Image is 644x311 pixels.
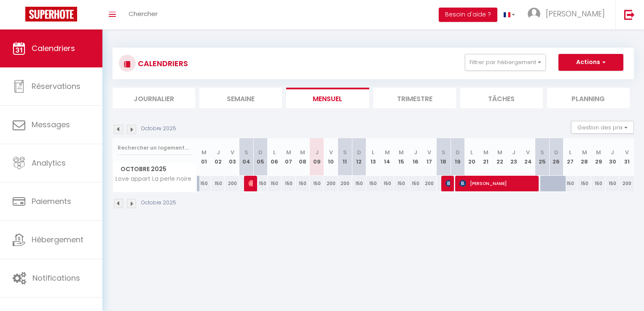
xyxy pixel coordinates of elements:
span: [PERSON_NAME] [546,8,605,19]
th: 17 [422,138,436,176]
abbr: M [201,148,207,156]
img: logout [624,9,635,20]
th: 26 [549,138,563,176]
th: 11 [338,138,352,176]
img: Super Booking [25,7,77,21]
span: Love appart La perle noire [114,176,191,182]
span: Analytics [32,158,66,168]
th: 23 [507,138,521,176]
abbr: M [399,148,404,156]
span: Réservations [32,81,80,91]
th: 21 [479,138,493,176]
abbr: L [273,148,276,156]
th: 04 [239,138,253,176]
th: 27 [563,138,577,176]
li: Semaine [199,88,282,108]
th: 16 [408,138,422,176]
li: Journalier [113,88,195,108]
th: 09 [310,138,324,176]
button: Gestion des prix [571,121,634,134]
div: 150 [577,176,591,191]
abbr: L [372,148,374,156]
abbr: M [286,148,291,156]
button: Besoin d'aide ? [439,8,497,22]
div: 150 [352,176,366,191]
div: 150 [606,176,620,191]
th: 10 [324,138,338,176]
th: 28 [577,138,591,176]
abbr: D [456,148,460,156]
span: [PERSON_NAME] [459,175,534,191]
th: 02 [211,138,225,176]
h3: CALENDRIERS [136,54,188,73]
abbr: S [540,148,544,156]
th: 22 [493,138,507,176]
div: 150 [366,176,380,191]
th: 24 [521,138,535,176]
abbr: L [569,148,572,156]
div: 150 [268,176,282,191]
div: 150 [197,176,211,191]
div: 200 [422,176,436,191]
th: 07 [282,138,295,176]
abbr: J [217,148,220,156]
th: 31 [620,138,634,176]
div: 150 [591,176,605,191]
div: 150 [380,176,394,191]
th: 20 [465,138,479,176]
th: 30 [606,138,620,176]
span: Hébergement [32,234,83,245]
p: Octobre 2025 [141,199,176,207]
th: 08 [295,138,309,176]
abbr: M [483,148,488,156]
div: 150 [310,176,324,191]
p: Octobre 2025 [141,125,176,133]
abbr: V [625,148,629,156]
abbr: M [596,148,601,156]
th: 06 [268,138,282,176]
div: 150 [408,176,422,191]
abbr: J [315,148,319,156]
abbr: D [554,148,558,156]
abbr: S [244,148,248,156]
span: Messages [32,119,70,130]
button: Actions [558,54,623,71]
input: Rechercher un logement... [118,140,192,155]
li: Trimestre [373,88,456,108]
abbr: M [497,148,502,156]
abbr: V [329,148,333,156]
abbr: D [357,148,361,156]
abbr: J [512,148,515,156]
th: 13 [366,138,380,176]
abbr: S [442,148,445,156]
button: Filtrer par hébergement [465,54,546,71]
abbr: J [611,148,614,156]
div: 150 [211,176,225,191]
abbr: V [231,148,234,156]
th: 18 [437,138,451,176]
div: 150 [394,176,408,191]
th: 29 [591,138,605,176]
abbr: D [258,148,263,156]
th: 01 [197,138,211,176]
div: 150 [295,176,309,191]
div: 200 [225,176,239,191]
span: Octobre 2025 [113,163,197,175]
abbr: M [300,148,305,156]
span: [PERSON_NAME] [445,175,450,191]
span: Chercher [129,9,158,18]
abbr: L [470,148,473,156]
span: [PERSON_NAME] [248,175,253,191]
li: Mensuel [286,88,369,108]
abbr: V [526,148,530,156]
div: 150 [253,176,267,191]
abbr: S [343,148,347,156]
span: Notifications [32,273,80,283]
th: 03 [225,138,239,176]
abbr: M [385,148,390,156]
span: Calendriers [32,43,75,54]
div: 150 [563,176,577,191]
div: 200 [620,176,634,191]
abbr: V [427,148,431,156]
div: 200 [324,176,338,191]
